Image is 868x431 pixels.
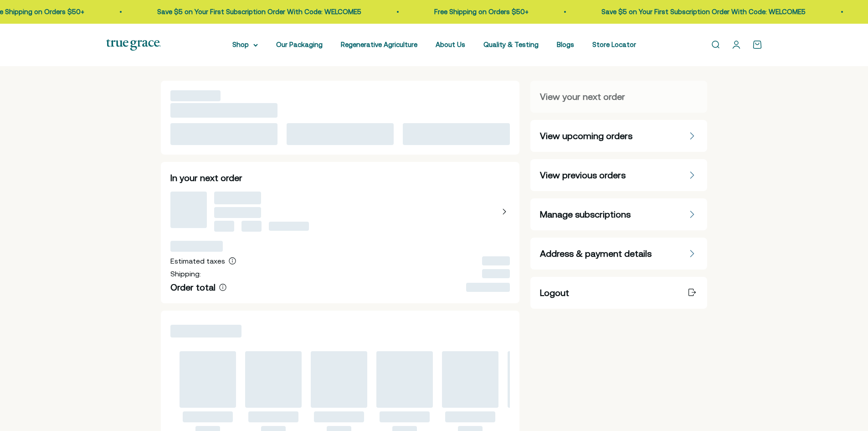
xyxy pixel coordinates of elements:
[442,351,498,408] span: ‌
[466,283,510,292] span: ‌
[530,277,707,309] a: Logout
[214,207,261,218] span: ‌
[232,39,258,50] summary: Shop
[445,411,495,422] span: ‌
[436,41,465,48] a: About Us
[508,351,564,408] span: ‌
[170,241,223,252] span: ‌
[530,159,707,191] a: View previous orders
[557,41,574,48] a: Blogs
[540,286,569,299] span: Logout
[540,90,625,103] span: View your next order
[269,222,309,231] span: ‌
[434,8,529,16] a: Free Shipping on Orders $50+
[540,130,632,142] span: View upcoming orders
[170,270,201,278] span: Shipping:
[248,411,298,422] span: ‌
[530,238,707,270] a: Address & payment details
[540,247,652,260] span: Address & payment details
[314,411,364,422] span: ‌
[170,257,225,265] span: Estimated taxes
[214,221,234,232] span: ‌
[214,192,261,204] span: ‌
[180,351,236,408] span: ‌
[183,411,233,422] span: ‌
[530,81,707,113] a: View your next order
[241,221,262,232] span: ‌
[276,41,323,48] a: Our Packaging
[245,351,302,408] span: ‌
[311,351,367,408] span: ‌
[483,41,539,48] a: Quality & Testing
[170,103,277,118] span: ‌
[170,282,216,292] span: Order total
[601,6,806,17] p: Save $5 on Your First Subscription Order With Code: WELCOME5
[530,198,707,230] a: Manage subscriptions
[530,120,707,152] a: View upcoming orders
[287,123,394,145] span: ‌
[540,169,626,182] span: View previous orders
[341,41,417,48] a: Regenerative Agriculture
[482,269,510,278] span: ‌
[380,411,430,422] span: ‌
[157,6,361,17] p: Save $5 on Your First Subscription Order With Code: WELCOME5
[403,123,510,145] span: ‌
[540,208,631,221] span: Manage subscriptions
[170,90,221,101] span: ‌
[170,192,207,228] span: ‌
[170,325,241,338] span: ‌
[482,256,510,265] span: ‌
[170,171,510,184] h2: In your next order
[170,123,277,145] span: ‌
[592,41,636,48] a: Store Locator
[376,351,433,408] span: ‌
